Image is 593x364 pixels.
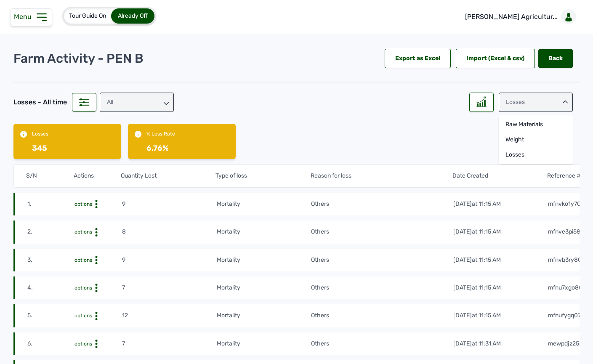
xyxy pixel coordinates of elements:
[27,199,74,209] td: 1.
[385,49,451,68] div: Export as Excel
[499,147,573,162] div: Losses
[146,130,175,137] div: % Loss Rate
[453,200,501,208] div: [DATE]
[311,311,452,320] td: Others
[472,256,501,263] span: at 11:15 AM
[216,227,311,236] td: mortality
[120,171,215,181] th: Quantity Lost
[216,339,311,348] td: mortality
[146,142,169,154] div: 6.76%
[13,97,67,107] div: Losses - All time
[538,49,573,68] a: Back
[27,283,74,292] td: 4.
[27,255,74,265] td: 3.
[215,171,310,181] th: Type of loss
[499,93,573,112] div: Losses
[27,339,74,348] td: 6.
[122,199,216,209] td: 9
[465,12,558,22] p: [PERSON_NAME] Agricultur...
[453,311,501,320] div: [DATE]
[122,283,216,292] td: 7
[74,313,92,319] span: options
[472,284,501,291] span: at 11:15 AM
[453,256,501,264] div: [DATE]
[74,257,92,263] span: options
[26,171,73,181] th: S/N
[122,255,216,265] td: 9
[456,49,535,68] div: Import (Excel & csv)
[32,142,47,154] div: 345
[472,200,501,207] span: at 11:15 AM
[27,311,74,320] td: 5.
[73,171,121,181] th: Actions
[14,13,35,21] span: Menu
[499,132,573,147] div: Weight
[216,255,311,265] td: mortality
[311,255,452,265] td: Others
[100,93,174,112] div: All
[472,340,501,347] span: at 11:31 AM
[453,340,501,348] div: [DATE]
[458,5,580,29] a: [PERSON_NAME] Agricultur...
[472,312,501,319] span: at 11:15 AM
[74,341,92,347] span: options
[122,227,216,236] td: 8
[311,227,452,236] td: Others
[216,283,311,292] td: mortality
[311,199,452,209] td: Others
[69,12,106,19] span: Tour Guide On
[453,284,501,292] div: [DATE]
[311,283,452,292] td: Others
[74,285,92,291] span: options
[453,228,501,236] div: [DATE]
[118,12,148,19] span: Already Off
[472,228,501,235] span: at 11:15 AM
[499,117,573,132] div: Raw Materials
[122,339,216,348] td: 7
[310,171,452,181] th: Reason for loss
[27,227,74,236] td: 2.
[216,199,311,209] td: mortality
[452,171,547,181] th: Date Created
[74,229,92,235] span: options
[13,51,144,66] p: Farm Activity - PEN B
[216,311,311,320] td: mortality
[32,130,48,137] div: Losses
[311,339,452,348] td: Others
[122,311,216,320] td: 12
[74,201,92,207] span: options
